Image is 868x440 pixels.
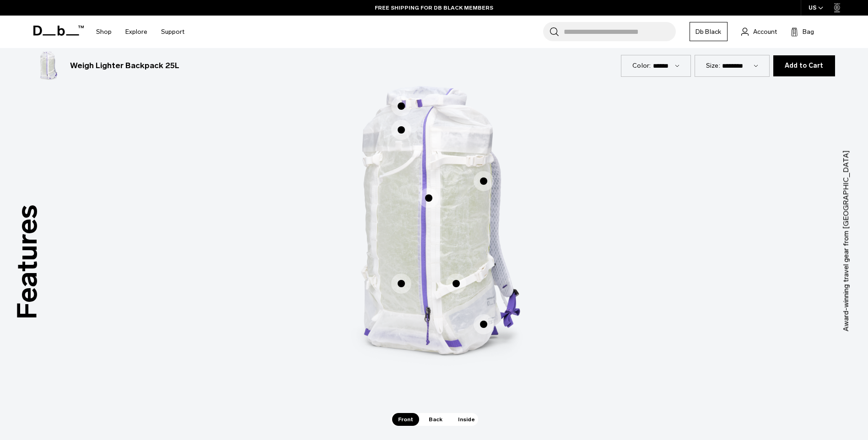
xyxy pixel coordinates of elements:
[753,27,777,37] span: Account
[70,60,179,72] h3: Weigh Lighter Backpack 25L
[33,51,63,80] img: Weigh_Lighter_Backpack_25L_1.png
[706,61,720,70] label: Size:
[773,55,835,76] button: Add to Cart
[96,16,112,48] a: Shop
[423,413,448,426] span: Back
[452,413,481,426] span: Inside
[161,16,184,48] a: Support
[125,16,147,48] a: Explore
[375,4,493,12] a: FREE SHIPPING FOR DB BLACK MEMBERS
[791,26,814,37] button: Bag
[89,16,191,48] nav: Main Navigation
[803,27,814,37] span: Bag
[632,61,651,70] label: Color:
[392,413,419,426] span: Front
[741,26,777,37] a: Account
[6,205,49,320] h3: Features
[297,57,571,413] div: 1 / 3
[690,22,728,41] a: Db Black
[785,62,824,70] span: Add to Cart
